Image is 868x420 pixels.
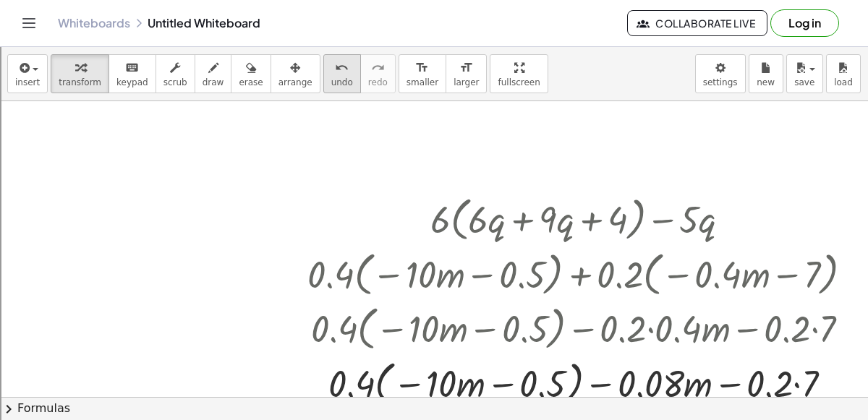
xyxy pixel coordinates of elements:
[6,33,862,46] div: Sort A > Z
[58,16,130,30] a: Whiteboards
[6,46,862,59] div: Sort New > Old
[323,54,361,93] button: undoundo
[331,77,353,87] span: undo
[6,6,302,19] div: Home
[6,72,862,85] div: Delete
[6,98,862,111] div: Sign out
[51,54,109,93] button: transform
[639,17,755,30] span: Collaborate Live
[59,77,101,87] span: transform
[335,59,349,77] i: undo
[627,10,767,36] button: Collaborate Live
[17,12,41,35] button: Toggle navigation
[770,9,839,37] button: Log in
[6,85,862,98] div: Options
[6,59,862,72] div: Move To ...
